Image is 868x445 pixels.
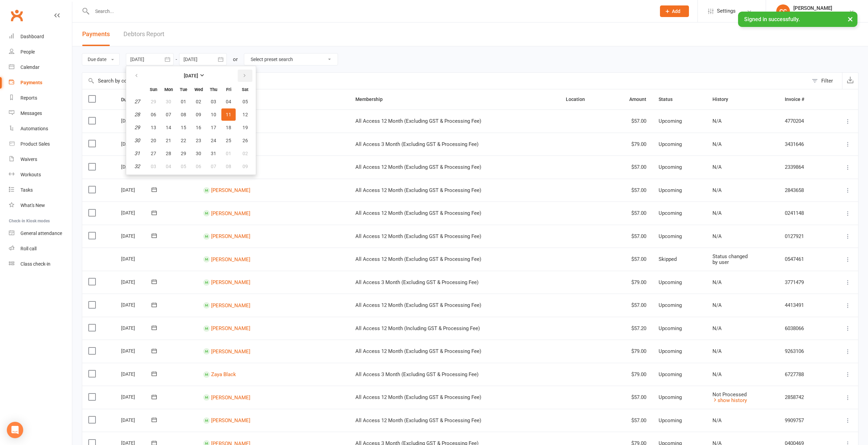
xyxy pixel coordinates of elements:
[242,99,248,104] span: 05
[9,121,72,136] a: Automations
[161,108,176,121] button: 07
[9,136,72,152] a: Product Sales
[793,5,833,11] div: [PERSON_NAME]
[659,325,682,331] span: Upcoming
[608,363,652,386] td: $79.00
[196,99,201,104] span: 02
[20,157,37,162] div: Waivers
[181,151,186,156] span: 29
[608,386,652,409] td: $57.00
[242,87,248,92] small: Saturday
[236,147,254,160] button: 02
[608,179,652,202] td: $57.00
[121,253,152,264] div: [DATE]
[211,348,250,354] a: [PERSON_NAME]
[712,253,748,265] span: Status changed by user
[151,138,156,143] span: 20
[9,106,72,121] a: Messages
[236,160,254,173] button: 09
[121,277,152,287] div: [DATE]
[151,125,156,130] span: 13
[166,125,171,130] span: 14
[242,151,248,156] span: 02
[20,172,41,177] div: Workouts
[659,302,682,308] span: Upcoming
[176,121,191,134] button: 15
[176,108,191,121] button: 08
[161,147,176,160] button: 28
[608,225,652,248] td: $57.00
[121,323,152,333] div: [DATE]
[226,164,231,169] span: 08
[211,138,216,143] span: 24
[712,397,747,403] a: show history
[7,422,23,438] div: Open Intercom Messenger
[184,73,198,78] strong: [DATE]
[9,167,72,182] a: Workouts
[712,164,722,170] span: N/A
[712,302,722,308] span: N/A
[176,160,191,173] button: 05
[659,394,682,400] span: Upcoming
[236,121,254,134] button: 19
[211,302,250,308] a: [PERSON_NAME]
[211,233,250,239] a: [PERSON_NAME]
[121,299,152,310] div: [DATE]
[226,99,231,104] span: 04
[121,184,152,195] div: [DATE]
[712,210,722,216] span: N/A
[20,231,62,236] div: General attendance
[121,231,152,241] div: [DATE]
[211,417,250,424] a: [PERSON_NAME]
[123,23,164,46] a: Debtors Report
[196,138,201,143] span: 23
[211,187,250,193] a: [PERSON_NAME]
[712,325,722,331] span: N/A
[166,151,171,156] span: 28
[161,121,176,134] button: 14
[211,394,250,400] a: [PERSON_NAME]
[161,95,176,108] button: 30
[196,112,201,117] span: 09
[779,133,827,156] td: 3431646
[226,87,231,92] small: Friday
[226,138,231,143] span: 25
[659,187,682,193] span: Upcoming
[221,160,236,173] button: 08
[20,64,40,70] div: Calendar
[221,121,236,134] button: 18
[560,89,607,109] th: Location
[712,371,722,377] span: N/A
[793,11,833,17] div: Coastal Basketball
[236,108,254,121] button: 12
[221,95,236,108] button: 04
[176,134,191,147] button: 22
[82,23,110,46] button: Payments
[355,141,479,147] span: All Access 3 Month (Excluding GST & Processing Fee)
[712,417,722,424] span: N/A
[150,87,157,92] small: Sunday
[211,99,216,104] span: 03
[20,80,42,85] div: Payments
[355,210,481,216] span: All Access 12 Month (Excluding GST & Processing Fee)
[206,108,221,121] button: 10
[211,279,250,285] a: [PERSON_NAME]
[196,164,201,169] span: 06
[20,110,42,116] div: Messages
[779,409,827,432] td: 9909757
[166,138,171,143] span: 21
[672,9,680,14] span: Add
[242,125,248,130] span: 19
[226,125,231,130] span: 18
[236,134,254,147] button: 26
[744,16,800,23] span: Signed in successfully.
[779,179,827,202] td: 2843658
[8,7,25,24] a: Clubworx
[146,121,161,134] button: 13
[9,90,72,106] a: Reports
[206,134,221,147] button: 24
[712,187,722,193] span: N/A
[659,256,677,262] span: Skipped
[211,151,216,156] span: 31
[221,134,236,147] button: 25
